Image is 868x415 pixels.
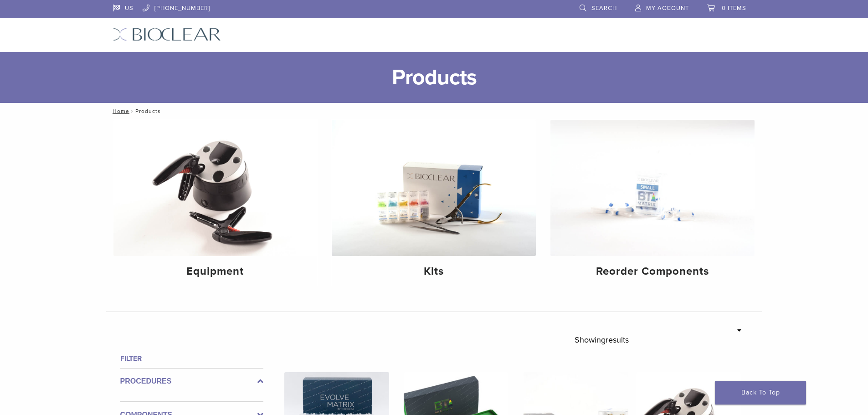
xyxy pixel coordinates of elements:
[591,5,617,12] span: Search
[550,120,755,286] a: Reorder Components
[106,103,762,119] nav: Products
[110,108,129,114] a: Home
[120,376,263,387] label: Procedures
[113,120,318,286] a: Equipment
[558,263,747,280] h4: Reorder Components
[120,353,263,364] h4: Filter
[129,109,135,113] span: /
[332,120,536,256] img: Kits
[121,263,310,280] h4: Equipment
[113,28,221,41] img: Bioclear
[332,120,536,286] a: Kits
[113,120,318,256] img: Equipment
[550,120,755,256] img: Reorder Components
[722,5,746,12] span: 0 items
[715,381,806,405] a: Back To Top
[575,330,629,349] p: Showing results
[339,263,529,280] h4: Kits
[646,5,689,12] span: My Account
